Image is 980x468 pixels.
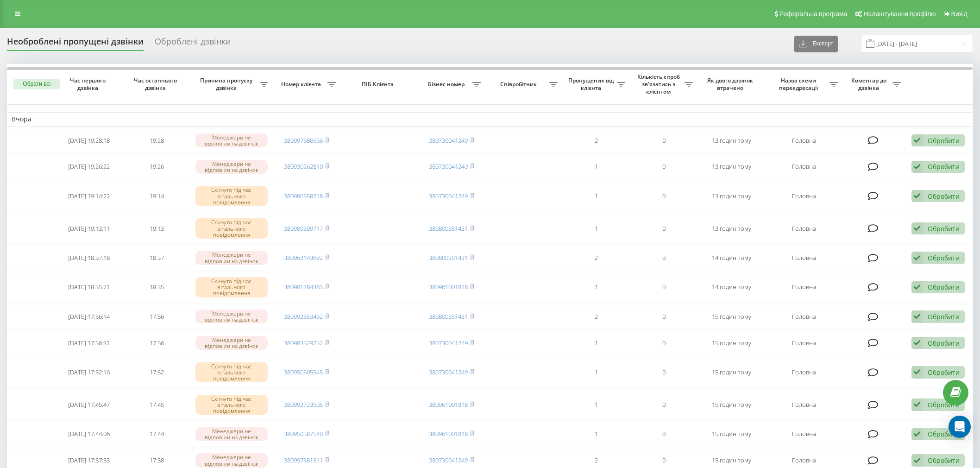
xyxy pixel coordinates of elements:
[562,422,630,446] td: 1
[697,357,765,387] td: 15 годин тому
[55,304,123,329] td: [DATE] 17:56:14
[928,162,960,171] div: Обробити
[863,10,936,18] span: Налаштування профілю
[765,422,842,446] td: Головна
[284,339,323,347] a: 380983529752
[928,400,960,409] div: Обробити
[630,246,697,270] td: 0
[765,304,842,329] td: Головна
[630,389,697,420] td: 0
[779,10,848,18] span: Реферальна програма
[630,422,697,446] td: 0
[765,246,842,270] td: Головна
[284,400,323,409] a: 380992723505
[794,36,838,52] button: Експорт
[697,272,765,303] td: 14 годин тому
[847,77,892,91] span: Коментар до дзвінка
[630,331,697,355] td: 0
[7,112,973,126] td: Вчора
[429,312,468,321] a: 380800351431
[195,218,268,239] div: Скинуто під час вітального повідомлення
[155,37,231,51] div: Оброблені дзвінки
[634,73,685,95] span: Кількість спроб зв'язатись з клієнтом
[195,362,268,383] div: Скинуто під час вітального повідомлення
[195,77,259,91] span: Причина пропуску дзвінка
[928,224,960,233] div: Обробити
[123,389,190,420] td: 17:45
[55,422,123,446] td: [DATE] 17:44:06
[567,77,617,91] span: Пропущених від клієнта
[429,430,468,438] a: 380961001818
[195,277,268,297] div: Скинуто під час вітального повідомлення
[770,77,829,91] span: Назва схеми переадресації
[697,389,765,420] td: 15 годин тому
[765,389,842,420] td: Головна
[429,456,468,464] a: 380730041249
[562,304,630,329] td: 2
[55,389,123,420] td: [DATE] 17:45:47
[705,77,758,91] span: Як довго дзвінок втрачено
[55,128,123,153] td: [DATE] 19:28:18
[562,272,630,303] td: 1
[123,181,190,211] td: 19:14
[429,400,468,409] a: 380961001818
[765,331,842,355] td: Головна
[123,331,190,355] td: 17:56
[284,224,323,233] a: 380989309717
[429,253,468,262] a: 380800351431
[284,162,323,171] a: 380930262810
[195,310,268,323] div: Менеджери не відповіли на дзвінок
[429,339,468,347] a: 380730041249
[284,136,323,145] a: 380997680666
[928,456,960,465] div: Обробити
[123,422,190,446] td: 17:44
[765,128,842,153] td: Головна
[123,128,190,153] td: 19:28
[630,304,697,329] td: 0
[490,81,550,88] span: Співробітник
[630,213,697,244] td: 0
[55,272,123,303] td: [DATE] 18:35:21
[284,430,323,438] a: 380950587540
[195,427,268,441] div: Менеджери не відповіли на дзвінок
[928,192,960,201] div: Обробити
[123,304,190,329] td: 17:56
[284,312,323,321] a: 380992353462
[928,368,960,377] div: Обробити
[562,246,630,270] td: 2
[630,357,697,387] td: 0
[284,192,323,200] a: 380986558218
[55,213,123,244] td: [DATE] 19:13:11
[630,154,697,179] td: 0
[562,389,630,420] td: 1
[562,331,630,355] td: 1
[195,133,268,147] div: Менеджери не відповіли на дзвінок
[697,128,765,153] td: 13 годин тому
[55,246,123,270] td: [DATE] 18:37:18
[195,453,268,467] div: Менеджери не відповіли на дзвінок
[284,283,323,291] a: 380981784385
[562,154,630,179] td: 1
[697,154,765,179] td: 13 годин тому
[195,251,268,265] div: Менеджери не відповіли на дзвінок
[13,79,60,89] button: Обрати всі
[765,154,842,179] td: Головна
[284,253,323,262] a: 380962143692
[123,272,190,303] td: 18:35
[123,213,190,244] td: 19:13
[131,77,183,91] span: Час останнього дзвінка
[195,336,268,350] div: Менеджери не відповіли на дзвінок
[630,272,697,303] td: 0
[765,272,842,303] td: Головна
[697,246,765,270] td: 14 годин тому
[55,331,123,355] td: [DATE] 17:56:31
[123,154,190,179] td: 19:26
[277,81,327,88] span: Номер клієнта
[697,422,765,446] td: 15 годин тому
[195,160,268,174] div: Менеджери не відповіли на дзвінок
[562,128,630,153] td: 2
[123,246,190,270] td: 18:37
[284,368,323,376] a: 380950505545
[429,368,468,376] a: 380730041249
[630,128,697,153] td: 0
